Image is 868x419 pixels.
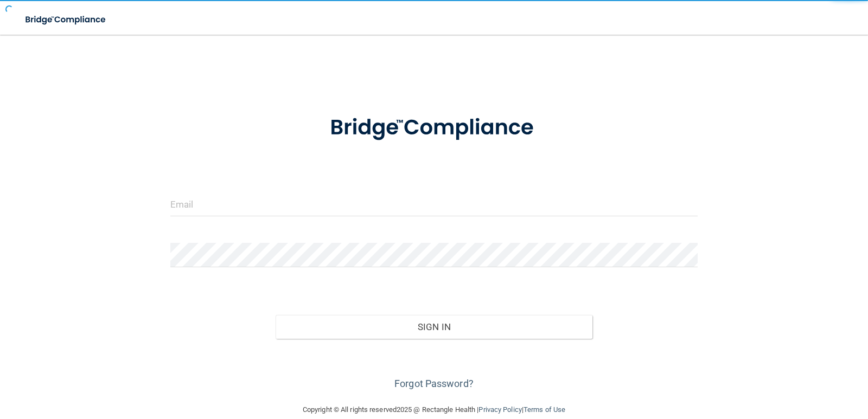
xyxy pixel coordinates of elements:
a: Forgot Password? [394,378,474,389]
input: Email [170,192,698,216]
img: bridge_compliance_login_screen.278c3ca4.svg [308,100,560,156]
button: Sign In [276,315,592,339]
a: Privacy Policy [478,405,521,414]
img: bridge_compliance_login_screen.278c3ca4.svg [16,9,116,31]
a: Terms of Use [524,405,565,414]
